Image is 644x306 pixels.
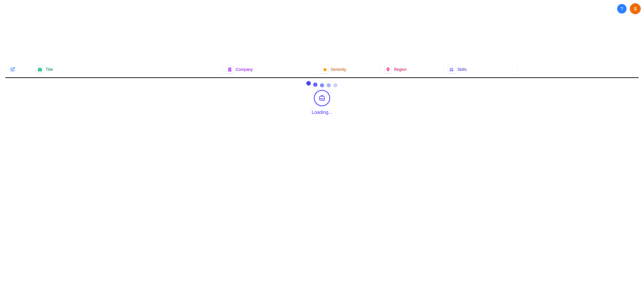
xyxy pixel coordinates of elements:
span: Seniority [331,67,346,72]
span: Region [394,67,407,72]
button: User menu [629,3,641,15]
span: ? [621,5,623,12]
span: Skills [457,67,467,72]
div: Loading... [312,109,332,116]
button: About Techjobs [617,4,627,13]
span: Title [46,67,53,72]
span: Company [235,67,253,72]
img: User avatar [630,3,641,14]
